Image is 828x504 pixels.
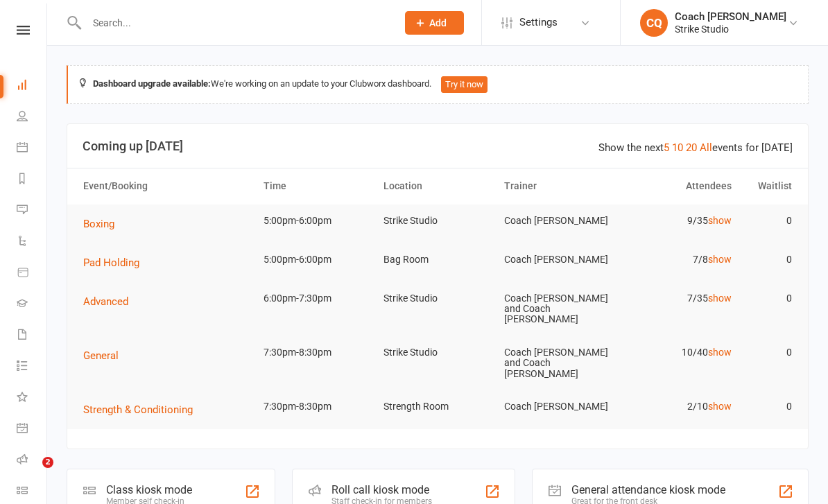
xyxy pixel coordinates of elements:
[672,141,683,154] a: 10
[377,243,497,276] td: Bag Room
[331,483,432,496] div: Roll call kiosk mode
[700,141,712,154] a: All
[498,243,618,276] td: Coach [PERSON_NAME]
[738,336,798,369] td: 0
[598,139,793,156] div: Show the next events for [DATE]
[77,168,257,204] th: Event/Booking
[83,293,138,310] button: Advanced
[83,401,202,418] button: Strength & Conditioning
[708,293,732,304] a: show
[257,205,377,237] td: 5:00pm-6:00pm
[738,390,798,423] td: 0
[67,65,809,104] div: We're working on an update to your Clubworx dashboard.
[618,243,738,276] td: 7/8
[519,7,558,38] span: Settings
[17,445,48,476] a: Roll call kiosk mode
[377,168,497,204] th: Location
[377,282,497,315] td: Strike Studio
[738,205,798,237] td: 0
[664,141,669,154] a: 5
[257,282,377,315] td: 6:00pm-7:30pm
[708,215,732,226] a: show
[498,390,618,423] td: Coach [PERSON_NAME]
[405,11,464,35] button: Add
[17,258,48,289] a: Product Sales
[618,168,738,204] th: Attendees
[14,457,47,490] iframe: Intercom live chat
[83,13,387,33] input: Search...
[377,205,497,237] td: Strike Studio
[42,457,53,468] span: 2
[17,133,48,164] a: Calendar
[17,414,48,445] a: General attendance kiosk mode
[708,347,732,358] a: show
[377,336,497,369] td: Strike Studio
[257,390,377,423] td: 7:30pm-8:30pm
[83,257,139,269] span: Pad Holding
[17,383,48,414] a: What's New
[429,17,447,28] span: Add
[83,216,124,232] button: Boxing
[498,168,618,204] th: Trainer
[618,336,738,369] td: 10/40
[675,10,786,23] div: Coach [PERSON_NAME]
[83,139,793,153] h3: Coming up [DATE]
[738,282,798,315] td: 0
[738,243,798,276] td: 0
[257,168,377,204] th: Time
[17,102,48,133] a: People
[83,349,119,362] span: General
[93,78,211,89] strong: Dashboard upgrade available:
[83,254,149,271] button: Pad Holding
[571,483,725,496] div: General attendance kiosk mode
[17,71,48,102] a: Dashboard
[17,164,48,195] a: Reports
[83,403,193,416] span: Strength & Conditioning
[498,282,618,336] td: Coach [PERSON_NAME] and Coach [PERSON_NAME]
[106,483,192,496] div: Class kiosk mode
[640,9,668,37] div: CQ
[618,205,738,237] td: 9/35
[498,205,618,237] td: Coach [PERSON_NAME]
[708,401,732,412] a: show
[498,336,618,390] td: Coach [PERSON_NAME] and Coach [PERSON_NAME]
[686,141,697,154] a: 20
[377,390,497,423] td: Strength Room
[83,218,114,230] span: Boxing
[83,295,128,308] span: Advanced
[257,243,377,276] td: 5:00pm-6:00pm
[738,168,798,204] th: Waitlist
[618,390,738,423] td: 2/10
[618,282,738,315] td: 7/35
[675,23,786,35] div: Strike Studio
[83,347,128,364] button: General
[441,76,488,93] button: Try it now
[257,336,377,369] td: 7:30pm-8:30pm
[708,254,732,265] a: show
